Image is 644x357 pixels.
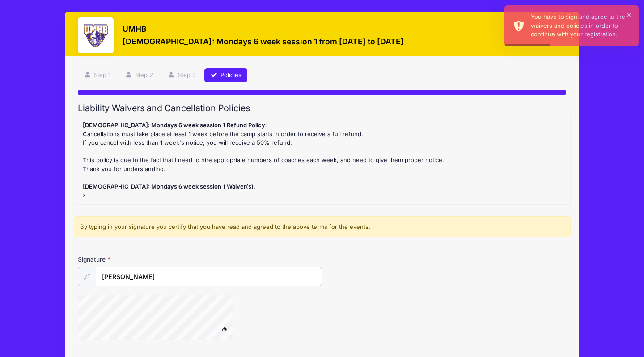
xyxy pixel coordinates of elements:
strong: [DEMOGRAPHIC_DATA]: Mondays 6 week session 1 Waiver(s) [83,183,254,190]
div: : Cancellations must take place at least 1 week before the camp starts in order to receive a full... [79,121,566,200]
h2: Liability Waivers and Cancellation Policies [78,103,566,113]
h3: [DEMOGRAPHIC_DATA]: Mondays 6 week session 1 from [DATE] to [DATE] [123,37,404,46]
button: × [627,13,631,17]
h3: UMHB [123,24,404,34]
a: Step 2 [119,68,159,83]
div: You have to sign and agree to the waivers and policies in order to continue with your registration. [531,13,631,39]
strong: [DEMOGRAPHIC_DATA]: Mondays 6 week session 1 Refund Policy [83,121,265,129]
a: Step 3 [162,68,202,83]
label: Signature [78,255,200,264]
a: Step 1 [78,68,116,83]
a: Policies [204,68,247,83]
input: Enter first and last name [96,267,322,286]
div: By typing in your signature you certify that you have read and agreed to the above terms for the ... [74,216,571,238]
